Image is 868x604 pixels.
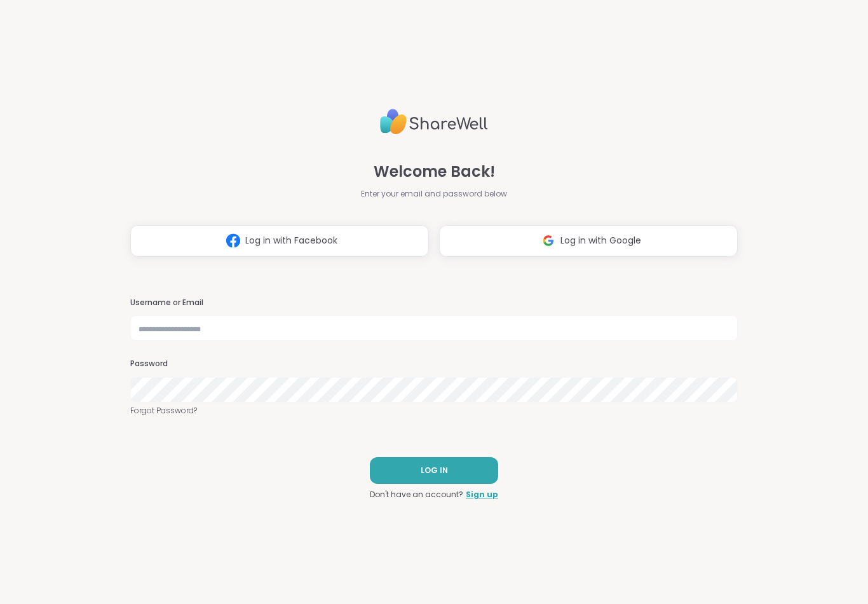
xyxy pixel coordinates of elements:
[130,298,738,308] h3: Username or Email
[370,489,463,500] span: Don't have an account?
[370,457,498,484] button: LOG IN
[374,160,495,183] span: Welcome Back!
[130,359,738,369] h3: Password
[130,225,429,257] button: Log in with Facebook
[380,104,488,140] img: ShareWell Logo
[245,234,337,247] span: Log in with Facebook
[421,465,448,476] span: LOG IN
[221,229,245,252] img: ShareWell Logomark
[130,405,738,416] a: Forgot Password?
[439,225,738,257] button: Log in with Google
[466,489,498,500] a: Sign up
[560,234,641,247] span: Log in with Google
[536,229,560,252] img: ShareWell Logomark
[361,188,507,200] span: Enter your email and password below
